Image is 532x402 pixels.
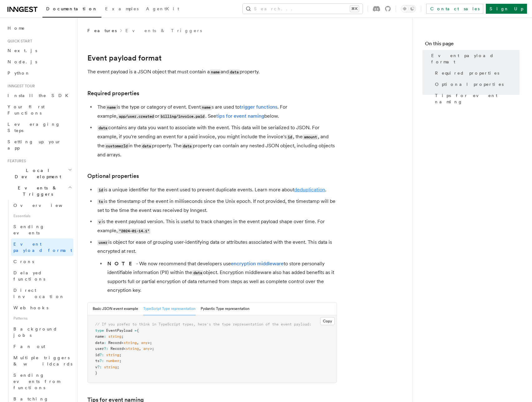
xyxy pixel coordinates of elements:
[104,341,106,345] span: :
[432,90,520,107] a: Tips for event naming
[11,211,73,221] span: Essentials
[5,22,73,34] a: Home
[303,135,318,140] code: amount
[137,328,139,333] span: {
[95,346,104,351] span: user
[137,341,139,345] span: ,
[121,341,124,345] span: <
[124,346,126,351] span: <
[13,242,72,253] span: Event payload format
[106,353,119,357] span: string
[118,228,150,234] code: "2024-01-14.1"
[435,81,504,87] span: Optional properties
[95,341,104,345] span: data
[108,341,121,345] span: Record
[141,144,152,149] code: data
[13,344,45,349] span: Fan out
[432,79,520,90] a: Optional properties
[13,326,57,338] span: Background jobs
[104,334,106,339] span: :
[5,119,73,136] a: Leveraging Steps
[425,40,520,50] h4: On this page
[435,70,499,76] span: Required properties
[121,334,124,339] span: ;
[100,353,104,357] span: ?:
[11,341,73,352] a: Fan out
[95,322,311,326] span: // If you prefer to think in TypeScript types, here's the type representation of the event payload:
[13,288,65,299] span: Direct invocation
[95,217,337,235] li: is the event payload version. This is useful to track changes in the event payload shape over tim...
[401,5,416,12] button: Toggle dark mode
[124,341,137,345] span: string
[134,328,137,333] span: =
[105,144,129,149] code: customerId
[119,359,121,363] span: ;
[5,67,73,79] a: Python
[7,48,37,53] span: Next.js
[110,346,124,351] span: Record
[107,261,136,267] strong: NOTE
[87,172,139,180] a: Optional properties
[101,2,142,17] a: Examples
[93,302,138,315] button: Basic JSON event example
[11,285,73,302] a: Direct invocation
[42,2,101,17] a: Documentation
[286,135,293,140] code: id
[13,355,72,366] span: Multiple triggers & wildcards
[11,221,73,238] a: Sending events
[11,238,73,256] a: Event payload format
[87,89,139,98] a: Required properties
[7,93,72,98] span: Install the SDK
[143,302,196,315] button: TypeScript Type representation
[148,341,152,345] span: >;
[435,92,520,105] span: Tips for event naming
[350,6,359,12] kbd: ⌘K
[240,104,277,110] a: trigger functions
[11,313,73,323] span: Patterns
[95,353,100,357] span: id
[95,197,337,215] li: is the timestamp of the event in milliseconds since the Unix epoch. If not provided, the timestam...
[431,52,520,65] span: Event payload format
[97,199,104,204] code: ts
[13,270,45,282] span: Delayed functions
[95,334,104,339] span: name
[216,113,264,119] a: tips for event naming
[95,359,100,363] span: ts
[5,84,35,89] span: Inngest tour
[182,144,193,149] code: data
[46,6,98,11] span: Documentation
[7,104,45,115] span: Your first Functions
[105,6,139,11] span: Examples
[97,219,102,225] code: v
[95,371,97,375] span: }
[192,270,203,276] code: data
[146,6,179,11] span: AgentKit
[97,365,102,369] span: ?:
[5,136,73,154] a: Setting up your app
[231,261,284,267] a: encryption middleware
[95,328,104,333] span: type
[97,125,108,131] code: data
[104,346,108,351] span: ?:
[5,165,73,182] button: Local Development
[243,4,363,14] button: Search...⌘K
[100,359,104,363] span: ?:
[201,105,212,110] code: name
[126,346,139,351] span: string
[486,4,527,14] a: Sign Up
[5,185,68,197] span: Events & Triggers
[5,56,73,67] a: Node.js
[7,122,60,133] span: Leveraging Steps
[95,185,337,194] li: is a unique identifier for the event used to prevent duplicate events. Learn more about .
[143,346,150,351] span: any
[13,259,34,264] span: Crons
[87,54,162,62] a: Event payload format
[11,302,73,313] a: Webhooks
[125,27,202,34] a: Events & Triggers
[429,50,520,67] a: Event payload format
[432,67,520,79] a: Required properties
[87,27,117,34] span: Features
[7,71,30,76] span: Python
[142,2,183,17] a: AgentKit
[5,101,73,119] a: Your first Functions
